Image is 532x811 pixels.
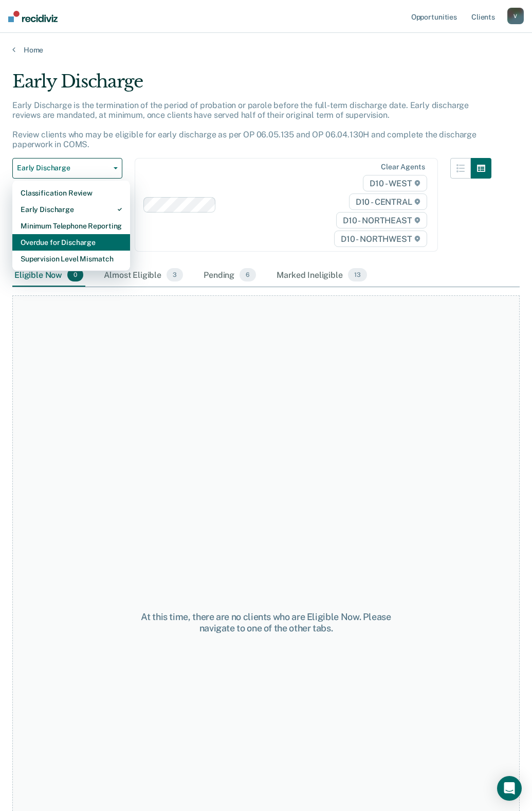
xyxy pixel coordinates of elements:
[363,175,427,191] span: D10 - WEST
[21,251,122,267] div: Supervision Level Mismatch
[167,268,183,281] span: 3
[201,264,258,287] div: Pending6
[12,71,491,100] div: Early Discharge
[21,218,122,234] div: Minimum Telephone Reporting
[507,8,524,24] button: V
[21,234,122,251] div: Overdue for Discharge
[381,163,425,171] div: Clear agents
[17,164,109,172] span: Early Discharge
[12,45,520,55] a: Home
[21,185,122,201] div: Classification Review
[349,193,427,210] span: D10 - CENTRAL
[8,11,58,22] img: Recidiviz
[12,264,85,287] div: Eligible Now0
[334,231,427,247] span: D10 - NORTHWEST
[240,268,256,281] span: 6
[139,611,393,633] div: At this time, there are no clients who are Eligible Now. Please navigate to one of the other tabs.
[102,264,185,287] div: Almost Eligible3
[67,268,83,281] span: 0
[336,212,427,228] span: D10 - NORTHEAST
[12,100,476,150] p: Early Discharge is the termination of the period of probation or parole before the full-term disc...
[274,264,369,287] div: Marked Ineligible13
[21,201,122,218] div: Early Discharge
[348,268,367,281] span: 13
[12,158,122,179] button: Early Discharge
[497,776,522,801] div: Open Intercom Messenger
